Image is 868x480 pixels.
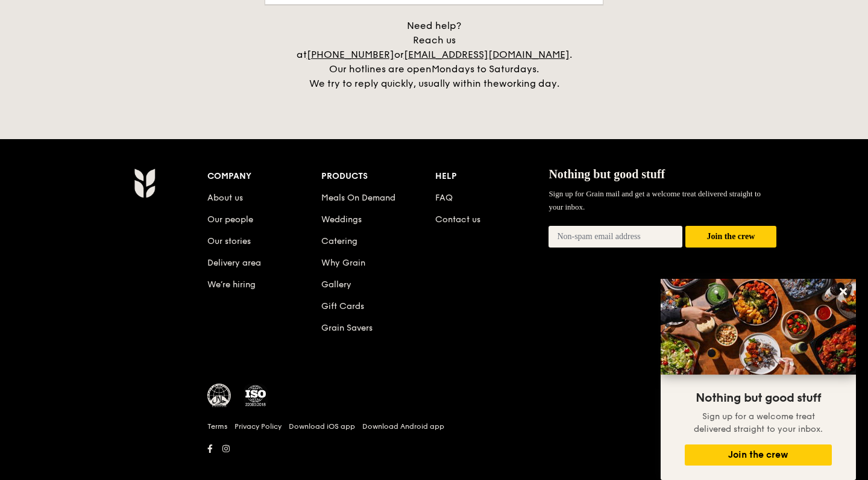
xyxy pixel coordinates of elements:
[432,63,539,75] span: Mondays to Saturdays.
[244,384,268,408] img: ISO Certified
[321,323,373,333] a: Grain Savers
[321,168,435,185] div: Products
[283,19,585,91] div: Need help? Reach us at or . Our hotlines are open We try to reply quickly, usually within the
[234,422,281,431] a: Privacy Policy
[321,279,351,290] a: Gallery
[696,391,821,405] span: Nothing but good stuff
[435,193,453,203] a: FAQ
[685,444,832,466] button: Join the crew
[207,214,253,225] a: Our people
[661,279,856,375] img: DSC07876-Edit02-Large.jpeg
[289,422,355,431] a: Download iOS app
[549,167,665,181] span: Nothing but good stuff
[307,49,394,60] a: [PHONE_NUMBER]
[685,226,776,248] button: Join the crew
[549,226,682,248] input: Non-spam email address
[404,49,570,60] a: [EMAIL_ADDRESS][DOMAIN_NAME]
[435,168,549,185] div: Help
[549,189,761,211] span: Sign up for Grain mail and get a welcome treat delivered straight to your inbox.
[207,422,227,431] a: Terms
[435,214,480,225] a: Contact us
[207,236,251,246] a: Our stories
[134,168,155,198] img: AYc88T3wAAAABJRU5ErkJggg==
[207,168,321,185] div: Company
[87,457,781,467] h6: Revision
[321,301,364,311] a: Gift Cards
[321,193,395,203] a: Meals On Demand
[207,258,261,268] a: Delivery area
[362,422,444,431] a: Download Android app
[207,279,256,290] a: We’re hiring
[834,282,853,301] button: Close
[321,214,362,225] a: Weddings
[321,236,357,246] a: Catering
[499,78,559,89] span: working day.
[207,193,243,203] a: About us
[321,258,365,268] a: Why Grain
[694,411,823,434] span: Sign up for a welcome treat delivered straight to your inbox.
[207,384,231,408] img: MUIS Halal Certified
